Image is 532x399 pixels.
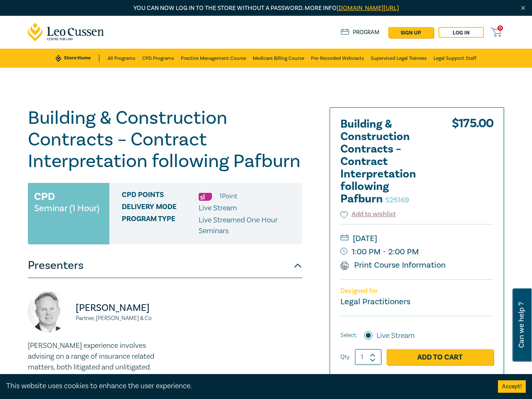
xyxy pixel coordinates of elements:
[76,315,160,321] small: Partner, [PERSON_NAME] & Co
[433,49,476,68] a: Legal Support Staff
[34,189,55,204] h3: CPD
[122,191,199,202] span: CPD Points
[108,49,135,68] a: All Programs
[28,253,302,278] button: Presenters
[341,29,379,36] a: Program
[122,215,199,236] span: Program type
[452,118,493,209] div: $ 175.00
[340,352,350,362] label: Qty
[122,203,199,214] span: Delivery Mode
[340,331,357,340] span: Select:
[340,245,493,259] small: 1:00 PM - 2:00 PM
[340,287,493,295] p: Designed for
[340,209,396,219] button: Add to wishlist
[142,49,174,68] a: CPD Programs
[517,293,525,357] span: Can we help ?
[34,204,99,212] small: Seminar (1 Hour)
[76,301,160,315] p: [PERSON_NAME]
[199,203,237,213] span: Live Stream
[498,25,503,31] span: 0
[340,118,432,205] h2: Building & Construction Contracts – Contract Interpretation following Pafburn
[6,381,485,392] div: This website uses cookies to enhance the user experience.
[181,49,246,68] a: Practice Management Course
[253,49,304,68] a: Medicare Billing Course
[199,215,296,236] p: Live Streamed One Hour Seminars
[340,260,446,271] a: Print Course Information
[387,349,493,365] a: Add to Cart
[385,195,409,205] small: S25169
[438,27,484,38] a: Log in
[28,107,302,172] h1: Building & Construction Contracts – Contract Interpretation following Pafburn
[340,232,493,245] small: [DATE]
[56,54,99,62] a: Store Home
[498,380,526,393] button: Accept cookies
[377,330,415,341] label: Live Stream
[28,291,69,332] img: https://s3.ap-southeast-2.amazonaws.com/leo-cussen-store-production-content/Contacts/Ross%20Donal...
[311,49,364,68] a: Pre-Recorded Webcasts
[520,5,527,12] img: Close
[340,296,410,307] small: Legal Practitioners
[355,349,382,365] input: 1
[371,49,427,68] a: Supervised Legal Trainees
[28,4,504,13] p: You can now log in to the store without a password. More info
[219,191,237,202] li: 1 Point
[388,27,433,38] a: sign up
[337,4,399,12] a: [DOMAIN_NAME][URL]
[199,193,212,201] img: Substantive Law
